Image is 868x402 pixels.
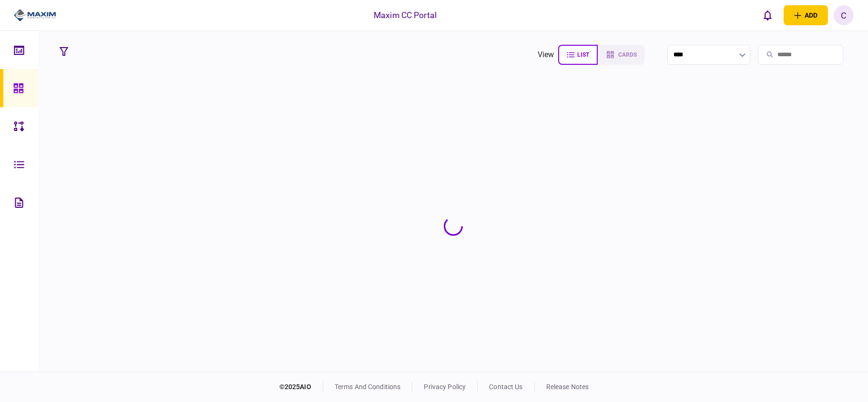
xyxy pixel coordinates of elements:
a: release notes [546,383,589,391]
button: open notifications list [758,5,778,25]
a: terms and conditions [335,383,401,391]
a: contact us [489,383,522,391]
span: cards [618,51,637,58]
div: Maxim CC Portal [374,9,437,21]
div: © 2025 AIO [279,382,323,392]
a: privacy policy [424,383,466,391]
div: view [538,49,554,60]
button: cards [598,45,644,65]
img: client company logo [14,8,56,22]
button: C [834,5,854,25]
button: list [558,45,598,65]
span: list [577,51,589,58]
button: open adding identity options [784,5,828,25]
